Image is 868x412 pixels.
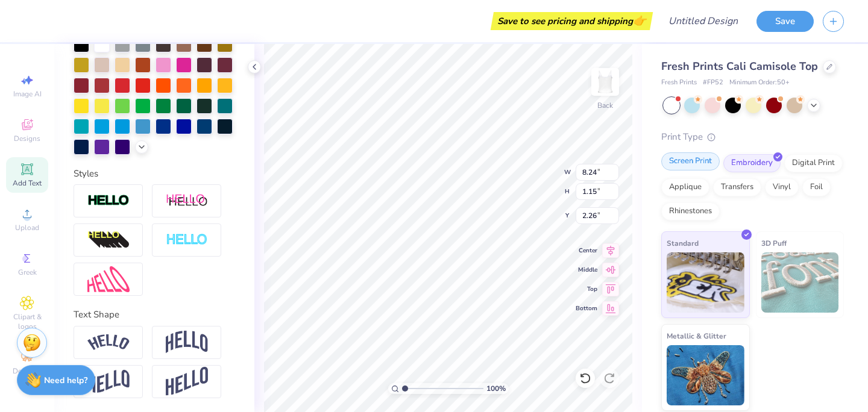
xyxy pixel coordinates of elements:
img: Back [593,70,617,94]
img: Rise [166,367,208,396]
img: 3d Illusion [87,231,130,250]
img: Arch [166,331,208,354]
span: 3D Puff [761,237,787,249]
span: Minimum Order: 50 + [729,78,790,88]
span: Center [576,246,597,255]
button: Save [756,11,814,32]
div: Rhinestones [661,202,720,220]
span: Middle [576,266,597,274]
strong: Need help? [44,375,87,386]
img: Negative Space [166,233,208,247]
input: Untitled Design [659,9,747,33]
span: Add Text [13,178,42,188]
div: Print Type [661,130,844,144]
img: Flag [87,370,130,393]
div: Vinyl [765,178,799,196]
span: 100 % [486,383,506,394]
span: Image AI [13,89,42,99]
span: Upload [15,223,39,233]
span: Standard [667,237,699,249]
img: Free Distort [87,266,130,292]
img: Arc [87,334,130,351]
div: Embroidery [723,154,781,172]
div: Foil [802,178,831,196]
img: Shadow [166,193,208,208]
span: Greek [18,267,37,277]
span: Designs [14,134,40,143]
div: Applique [661,178,709,196]
span: Top [576,285,597,293]
span: Metallic & Glitter [667,329,726,342]
img: Standard [667,252,744,313]
span: Fresh Prints Cali Camisole Top [661,59,818,73]
img: 3D Puff [761,252,839,313]
span: 👉 [633,13,646,28]
img: Stroke [87,194,130,208]
span: Bottom [576,304,597,313]
span: # FP52 [703,78,723,88]
div: Digital Print [784,154,843,172]
span: Decorate [13,366,42,376]
img: Metallic & Glitter [667,345,744,405]
div: Text Shape [74,308,235,322]
div: Styles [74,167,235,181]
span: Clipart & logos [6,312,48,331]
div: Save to see pricing and shipping [494,12,650,30]
div: Back [597,100,613,111]
span: Fresh Prints [661,78,697,88]
div: Screen Print [661,152,720,170]
div: Transfers [713,178,761,196]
